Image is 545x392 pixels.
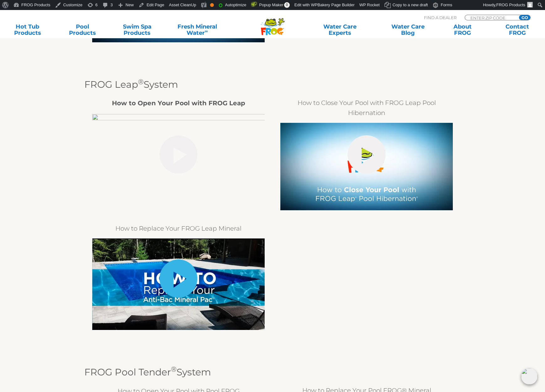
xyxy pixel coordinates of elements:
[84,79,461,90] h3: FROG Leap System
[171,365,177,374] sup: ®
[284,2,290,8] span: 0
[138,77,144,86] sup: ®
[171,24,224,36] a: Fresh MineralWater∞
[496,3,525,7] span: FROG Products
[387,24,429,36] a: Water CareBlog
[84,367,461,378] h3: FROG Pool Tender System
[280,98,453,118] p: How to Close Your Pool with FROG Leap Pool Hibernation
[496,24,539,36] a: ContactFROG
[519,15,530,20] input: GO
[61,24,104,36] a: PoolProducts
[112,99,245,107] strong: How to Open Your Pool with FROG Leap
[6,24,49,36] a: Hot TubProducts
[205,29,208,34] sup: ∞
[521,368,537,384] img: openIcon
[441,24,484,36] a: AboutFROG
[116,24,158,36] a: Swim SpaProducts
[210,3,214,7] div: OK
[470,15,512,20] input: Zip Code Form
[305,24,374,36] a: Water CareExperts
[92,223,265,233] p: How to Replace Your FROG Leap Mineral
[424,15,457,20] p: Find A Dealer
